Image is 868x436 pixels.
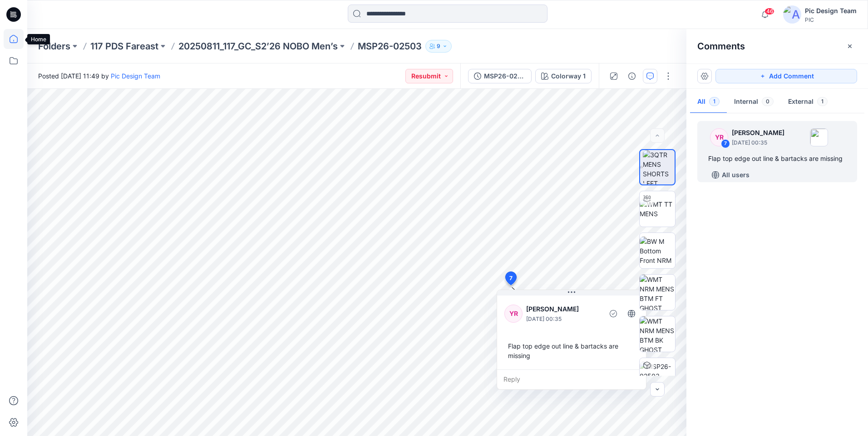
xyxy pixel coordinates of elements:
[762,97,774,106] span: 0
[625,69,639,83] button: Details
[697,41,745,52] h2: Comments
[509,274,513,282] span: 7
[468,69,532,83] button: MSP26-02503
[111,72,160,80] a: Pic Design Team
[721,139,730,148] div: 7
[781,91,835,114] button: External
[715,69,857,83] button: Add Comment
[805,16,857,23] div: PIC
[504,338,639,364] div: Flap top edge out line & bartacks are missing
[526,315,600,324] p: [DATE] 00:35
[551,71,586,81] div: Colorway 1
[640,362,675,390] img: MSP26-02503 Colorway 1
[437,41,440,51] p: 9
[640,237,675,265] img: BW M Bottom Front NRM
[817,97,828,106] span: 1
[90,40,158,53] a: 117 PDS Fareast
[178,40,338,53] a: 20250811_117_GC_S2’26 NOBO Men’s
[504,305,523,323] div: YR
[643,150,675,184] img: 3QTR MENS SHORTS LEFT
[38,71,160,81] span: Posted [DATE] 11:49 by
[732,127,784,138] p: [PERSON_NAME]
[38,40,70,53] a: Folders
[425,40,452,53] button: 9
[535,69,592,83] button: Colorway 1
[708,168,753,182] button: All users
[764,8,774,15] span: 46
[640,199,675,218] img: WMT TT MENS
[805,5,857,16] div: Pic Design Team
[640,275,675,310] img: WMT NRM MENS BTM FT GHOST
[722,170,750,180] p: All users
[484,71,526,81] div: MSP26-02503
[710,128,728,146] div: YR
[497,369,646,389] div: Reply
[690,91,727,114] button: All
[727,91,781,114] button: Internal
[732,138,784,147] p: [DATE] 00:35
[640,316,675,352] img: WMT NRM MENS BTM BK GHOST
[708,153,846,164] div: Flap top edge out line & bartacks are missing
[526,304,600,315] p: [PERSON_NAME]
[783,5,801,24] img: avatar
[709,97,720,106] span: 1
[358,40,422,53] p: MSP26-02503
